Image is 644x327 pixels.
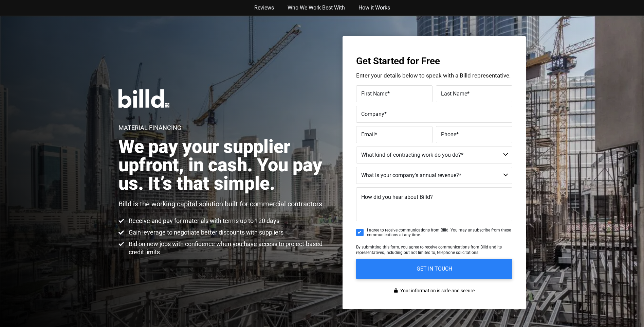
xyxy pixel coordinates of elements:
[361,111,384,117] span: Company
[356,245,502,255] span: By submitting this form, you agree to receive communications from Billd and its representatives, ...
[361,194,433,200] span: How did you hear about Billd?
[118,138,330,193] h2: We pay your supplier upfront, in cash. You pay us. It’s that simple.
[361,131,375,138] span: Email
[399,286,475,296] span: Your information is safe and secure
[356,229,364,236] input: I agree to receive communications from Billd. You may unsubscribe from these communications at an...
[118,200,324,208] p: Billd is the working capital solution built for commercial contractors.
[361,90,387,97] span: First Name
[127,217,279,225] span: Receive and pay for materials with terms up to 120 days
[441,90,467,97] span: Last Name
[356,73,512,79] p: Enter your details below to speak with a Billd representative.
[367,228,512,238] span: I agree to receive communications from Billd. You may unsubscribe from these communications at an...
[441,131,456,138] span: Phone
[127,240,330,256] span: Bid on new jobs with confidence when you have access to project-based credit limits
[118,125,181,131] h1: Material Financing
[127,228,283,237] span: Gain leverage to negotiate better discounts with suppliers
[356,56,512,66] h3: Get Started for Free
[356,259,512,279] input: GET IN TOUCH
